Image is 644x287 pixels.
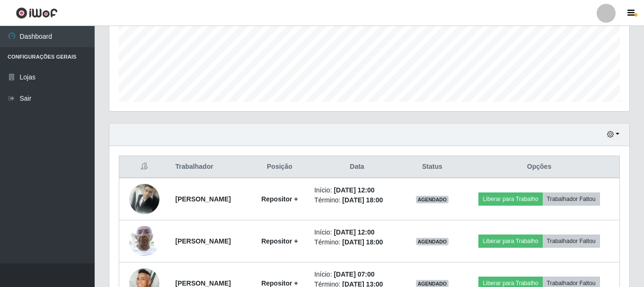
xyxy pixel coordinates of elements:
li: Início: [314,270,400,279]
strong: Repositor + [261,237,298,245]
th: Status [406,156,459,178]
strong: [PERSON_NAME] [176,195,231,203]
button: Liberar para Trabalho [478,235,542,248]
li: Início: [314,227,400,237]
time: [DATE] 18:00 [342,196,383,204]
th: Trabalhador [170,156,251,178]
button: Liberar para Trabalho [478,192,542,206]
time: [DATE] 18:00 [342,238,383,246]
button: Trabalhador Faltou [543,235,600,248]
strong: [PERSON_NAME] [176,237,231,245]
time: [DATE] 12:00 [334,186,374,194]
img: CoreUI Logo [16,7,58,19]
time: [DATE] 12:00 [334,228,374,236]
strong: Repositor + [261,195,298,203]
span: AGENDADO [416,238,449,245]
span: AGENDADO [416,196,449,203]
button: Trabalhador Faltou [543,192,600,206]
th: Opções [459,156,619,178]
li: Término: [314,237,400,247]
time: [DATE] 07:00 [334,270,374,278]
li: Término: [314,195,400,205]
strong: [PERSON_NAME] [176,279,231,287]
th: Posição [251,156,309,178]
img: 1673095734816.jpeg [129,184,159,214]
li: Início: [314,185,400,195]
th: Data [309,156,406,178]
img: 1743965211684.jpeg [129,221,159,261]
strong: Repositor + [261,279,298,287]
